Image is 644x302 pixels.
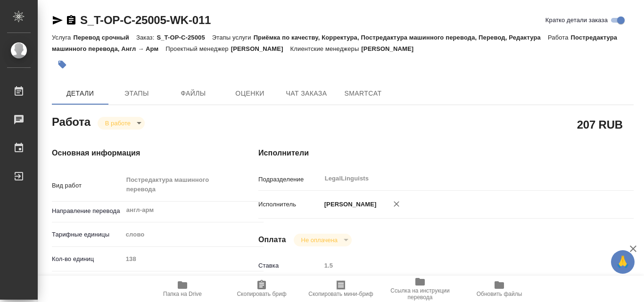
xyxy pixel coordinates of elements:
p: Тарифные единицы [52,230,123,239]
h2: 207 RUB [577,116,623,132]
span: Скопировать мини-бриф [308,291,373,297]
button: Скопировать мини-бриф [301,276,380,302]
span: Файлы [171,88,216,99]
span: Чат заказа [284,88,329,99]
button: Ссылка на инструкции перевода [380,276,460,302]
div: В работе [294,234,352,246]
div: В работе [98,117,145,130]
span: 🙏 [615,252,631,272]
button: Скопировать бриф [222,276,301,302]
p: Приёмка по качеству, Корректура, Постредактура машинного перевода, Перевод, Редактура [254,34,548,41]
p: Направление перевода [52,206,123,216]
p: Исполнитель [258,200,321,209]
p: Ставка [258,261,321,270]
span: Оценки [227,88,272,99]
a: S_T-OP-C-25005-WK-011 [80,14,211,26]
span: Кратко детали заказа [545,16,608,25]
p: Проектный менеджер [165,45,231,52]
p: [PERSON_NAME] [321,200,377,209]
button: Скопировать ссылку [66,15,77,26]
h4: Основная информация [52,147,221,159]
span: Скопировать бриф [237,291,286,297]
span: Ссылка на инструкции перевода [386,287,454,301]
div: слово [123,227,264,243]
p: Перевод срочный [73,34,136,41]
p: S_T-OP-C-25005 [157,34,212,41]
span: Этапы [114,88,159,99]
p: Кол-во единиц [52,254,123,264]
p: Этапы услуги [212,34,254,41]
span: SmartCat [340,88,386,99]
h4: Оплата [258,234,286,245]
p: Работа [548,34,571,41]
button: В работе [102,119,133,127]
input: Пустое поле [123,252,264,266]
p: [PERSON_NAME] [231,45,290,52]
button: Обновить файлы [460,276,539,302]
p: Подразделение [258,175,321,184]
button: Удалить исполнителя [386,194,407,214]
p: Заказ: [136,34,157,41]
span: Детали [58,88,103,99]
p: Клиентские менеджеры [290,45,362,52]
button: Скопировать ссылку для ЯМессенджера [52,15,63,26]
h4: Исполнители [258,147,634,159]
button: Папка на Drive [143,276,222,302]
input: Пустое поле [321,259,603,272]
p: [PERSON_NAME] [361,45,421,52]
button: Добавить тэг [52,54,73,75]
h2: Работа [52,113,91,130]
p: Вид работ [52,181,123,190]
p: Услуга [52,34,73,41]
button: 🙏 [611,250,635,274]
span: Папка на Drive [163,291,202,297]
span: Обновить файлы [477,291,522,297]
button: Не оплачена [298,236,340,244]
